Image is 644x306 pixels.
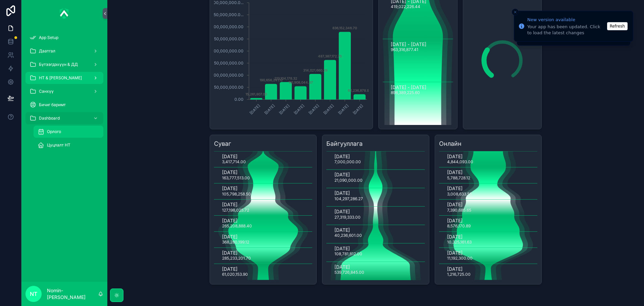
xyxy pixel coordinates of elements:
text: [DATE] [222,154,237,159]
text: [DATE] - [DATE] [391,41,426,47]
text: [DATE] [447,250,463,256]
text: 10,325,161.63 [447,240,472,245]
text: [DATE] [334,154,350,159]
text: 3,008,633.55 [447,191,472,196]
a: Бичиг баримт [25,99,103,111]
text: [DATE] [447,154,463,159]
span: Санхүү [39,89,54,94]
button: Close toast [512,9,519,15]
text: 127,198,025.72 [222,208,249,213]
text: 163,777,513.00 [222,175,250,180]
span: Даатгал [39,48,55,54]
text: [DATE] [447,266,463,272]
span: Dashboard [39,116,60,121]
text: 21,090,000.00 [334,178,363,183]
text: [DATE] [447,202,463,208]
text: 836,152,346.70 [332,26,357,30]
span: Орлого [47,129,61,134]
text: [DATE] [222,202,237,208]
text: 3,417,714.00 [222,159,246,164]
text: [DATE] [334,227,350,233]
text: [DATE] - [DATE] [391,84,426,90]
text: 368,280,199.12 [222,240,249,245]
tspan: 750,000,000.00 [212,36,244,41]
text: [DATE] [222,234,237,240]
text: 15,261,807.00 [246,92,267,96]
a: Цуцлалт НТ [34,139,103,151]
h3: Байгууллага [326,139,425,148]
text: 27,319,333.00 [334,215,361,220]
text: [DATE] [334,246,350,251]
h3: Онлайн [439,139,538,148]
tspan: 1,050,000,000.0... [208,12,244,17]
text: [DATE] [447,234,463,240]
text: 62,236,878.90 [348,88,371,92]
tspan: 600,000,000.00 [211,48,244,53]
text: 7,000,000.00 [334,159,361,164]
a: Орлого [34,126,103,138]
text: 213,104,178.32 [274,76,297,80]
tspan: 300,000,000.00 [211,73,244,78]
a: Бүтээгдэхүүн & ДД [25,58,103,71]
text: [DATE] [222,218,237,224]
text: 1,216,725.00 [447,272,471,277]
text: 314,021,660.29 [303,68,327,72]
span: Бичиг баримт [39,102,66,107]
button: Refresh [607,22,628,30]
text: 40,236,601.00 [334,233,362,238]
text: [DATE] [334,190,350,196]
text: 105,798,258.50 [222,191,251,196]
text: 104,297,286.27 [334,196,363,201]
text: [DATE] [222,250,237,256]
text: 265,208,888.40 [222,224,252,229]
text: [DATE] [447,170,463,175]
text: [DATE] [447,186,463,191]
div: Your app has been updated. Click to load the latest changes [527,24,605,36]
text: [DATE] [222,186,237,191]
div: scrollable content [21,27,107,160]
tspan: 900,000,000.00 [211,24,244,29]
tspan: 450,000,000.00 [211,60,244,65]
text: [DATE] [337,103,349,116]
text: 7,390,685.65 [447,208,471,213]
text: 898,389,225.60 [391,90,420,95]
p: Nomin-[PERSON_NAME] [47,287,98,301]
span: Цуцлалт НТ [47,142,70,148]
text: [DATE] [334,172,350,177]
text: 5,788,728.12 [447,175,470,180]
text: [DATE] [222,170,237,175]
span: App Setup [39,35,58,40]
div: New version available [527,16,605,23]
text: [DATE] [334,264,350,270]
text: [DATE] [222,266,237,272]
text: [DATE] [293,103,305,116]
text: 963,316,877.41 [391,47,418,52]
text: [DATE] [263,103,275,116]
text: 8,576,170.89 [447,224,471,229]
text: 4,844,093.00 [447,159,473,164]
text: 419,022,226.44 [391,4,420,9]
text: 161,908,044.37 [288,80,313,84]
text: 108,781,812.00 [334,251,362,256]
span: НТ & [PERSON_NAME] [39,75,82,81]
a: App Setup [25,32,103,44]
a: Даатгал [25,45,103,57]
text: [DATE] [322,103,334,116]
img: App logo [60,8,69,19]
text: [DATE] [278,103,290,116]
text: 61,020,153.90 [222,272,248,277]
text: [DATE] [308,103,320,116]
text: 539,726,845.00 [334,270,364,275]
tspan: 150,000,000.00 [212,85,244,90]
a: Санхүү [25,85,103,97]
text: [DATE] [352,103,364,116]
h3: Суваг [214,139,313,148]
text: [DATE] [334,209,350,214]
text: [DATE] [447,218,463,224]
span: NT [30,290,37,298]
text: 190,656,241.12 [259,78,282,82]
a: НТ & [PERSON_NAME] [25,72,103,84]
text: 11,192,300.00 [447,256,473,261]
span: Бүтээгдэхүүн & ДД [39,62,78,67]
tspan: 0.00 [234,97,244,102]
